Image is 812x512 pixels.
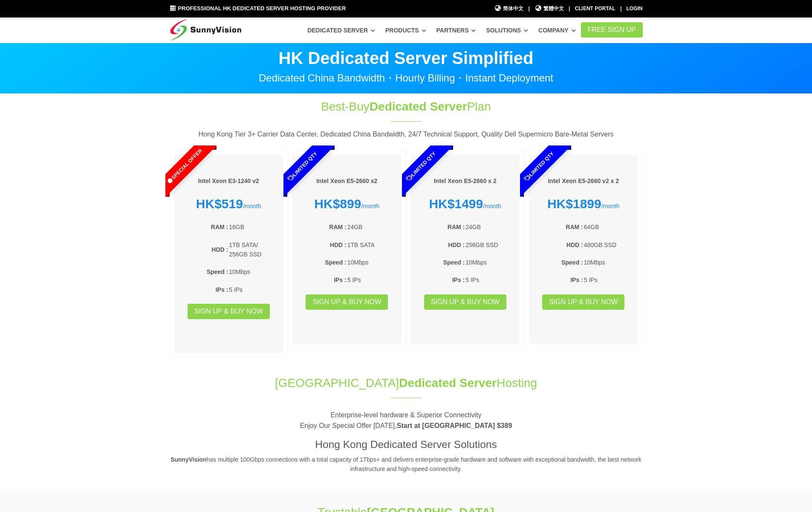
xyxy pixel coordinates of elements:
[429,197,483,211] strong: HK$1499
[465,275,507,285] td: 5 IPs
[207,268,228,275] b: Speed :
[397,422,512,429] strong: Start at [GEOGRAPHIC_DATA] $389
[170,375,643,391] h1: [GEOGRAPHIC_DATA] Hosting
[330,241,347,248] b: HDD :
[329,224,346,230] b: RAM :
[334,276,347,283] b: IPs :
[267,131,338,202] span: Limited Qty
[187,196,271,212] div: /month
[436,23,476,38] a: Partners
[465,240,507,250] td: 256GB SSD
[581,22,643,38] a: FREE Sign Up
[503,131,575,202] span: Limited Qty
[584,222,625,232] td: 64GB
[542,196,625,212] div: /month
[584,257,625,268] td: 10Mbps
[307,23,375,38] a: Dedicated Server
[306,294,388,310] a: Sign up & Buy Now
[465,222,507,232] td: 24GB
[170,455,643,474] p: has multiple 100Gbps connections with a total capacity of 1Tbps+ and delivers enterprise-grade ha...
[448,241,465,248] b: HDD :
[170,456,207,463] strong: SunnyVision
[566,241,583,248] b: HDD :
[264,98,548,115] h1: Best-Buy Plan
[228,267,270,277] td: 10Mbps
[535,5,564,13] a: 繁體中文
[570,276,583,283] b: IPs :
[370,100,467,113] span: Dedicated Server
[584,275,625,285] td: 5 IPs
[494,5,524,13] a: 简体中文
[443,259,465,266] b: Speed :
[347,275,389,285] td: 5 IPs
[424,177,507,186] h6: Intel Xeon E5-2660 x 2
[228,222,270,232] td: 16GB
[569,5,570,13] li: |
[542,177,625,186] h6: Intel Xeon E5-2660 v2 x 2
[385,131,457,202] span: Limited Qty
[620,5,621,13] li: |
[211,246,228,253] b: HDD :
[314,197,361,211] strong: HK$899
[211,224,228,230] b: RAM :
[538,23,576,38] a: Company
[528,5,529,13] li: |
[575,6,616,12] a: Client Portal
[452,276,465,283] b: IPs :
[148,131,220,202] span: Special Offer
[542,294,624,310] a: Sign up & Buy Now
[465,257,507,268] td: 10Mbps
[228,240,270,260] td: 1TB SATA/ 256GB SSD
[561,259,583,266] b: Speed :
[566,224,583,230] b: RAM :
[347,222,389,232] td: 24GB
[170,410,643,431] p: Enterprise-level hardware & Superior Connectivity Enjoy Our Special Offer [DATE],
[170,437,643,452] h3: Hong Kong Dedicated Server Solutions
[325,259,347,266] b: Speed :
[627,6,643,12] a: Login
[424,294,506,310] a: Sign up & Buy Now
[170,49,643,67] p: HK Dedicated Server Simplified
[486,23,528,38] a: Solutions
[170,129,643,140] p: Hong Kong Tier 3+ Carrier Data Center, Dedicated China Bandwidth, 24/7 Technical Support, Quality...
[216,286,228,293] b: IPs :
[584,240,625,250] td: 480GB SSD
[399,376,497,390] span: Dedicated Server
[305,177,389,186] h6: Intel Xeon E5-2660 x2
[196,197,243,211] strong: HK$519
[347,240,389,250] td: 1TB SATA
[547,197,601,211] strong: HK$1899
[347,257,389,268] td: 10Mbps
[178,5,346,12] span: Professional HK Dedicated Server Hosting Provider
[187,177,271,186] h6: Intel Xeon E3-1240 v2
[228,285,270,295] td: 5 IPs
[188,304,270,319] a: Sign up & Buy Now
[424,196,507,212] div: /month
[448,224,465,230] b: RAM :
[170,73,643,83] p: Dedicated China Bandwidth・Hourly Billing・Instant Deployment
[305,196,389,212] div: /month
[385,23,426,38] a: Products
